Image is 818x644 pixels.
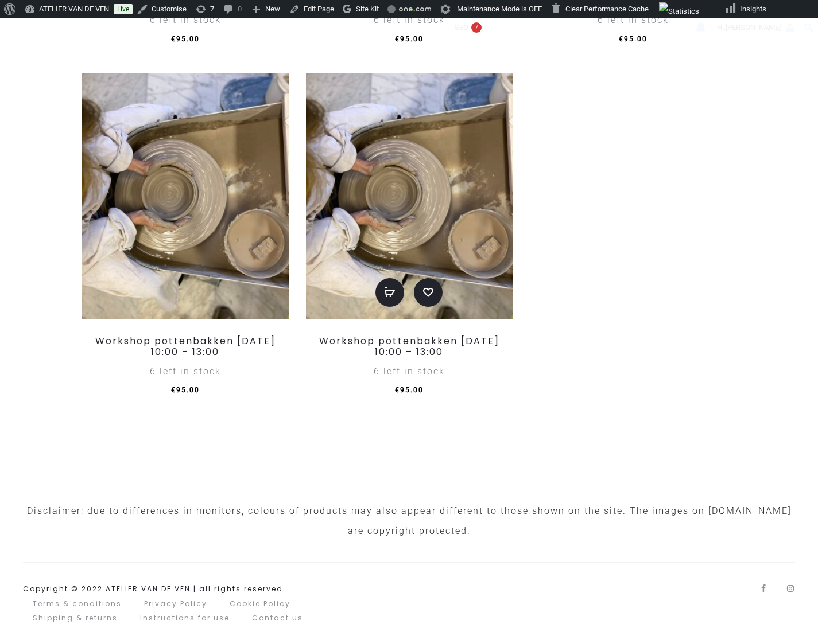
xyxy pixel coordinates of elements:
div: 6 left in stock [306,10,513,30]
span: € [171,386,176,394]
img: Views over 48 hours. Click for more Jetpack Stats. [659,2,699,21]
a: Terms & conditions [33,599,122,608]
span: Insights [740,5,766,13]
img: Workshop keramiek: een schaal maken in Rotterdam [306,73,513,319]
a: Workshop pottenbakken [DATE] 10:00 – 13:00 [319,334,499,358]
span: € [619,35,624,43]
span: € [395,386,400,394]
a: Privacy Policy [144,599,207,608]
div: 6 left in stock [82,10,289,30]
a: Cookie Policy [230,599,290,608]
div: 6 left in stock [306,362,513,381]
div: Copyright © 2022 ATELIER VAN DE VEN | all rights reserved [23,581,283,596]
span: Site Kit [356,5,379,13]
img: Workshop keramiek: een schaal maken in Rotterdam [82,73,289,319]
div: 6 left in stock [530,10,736,30]
a: Add to basket: “Workshop pottenbakken zaterdag 22 november 10:00 - 13:00” [375,278,404,307]
a: Shipping & returns [33,613,118,623]
span: 95.00 [619,35,648,43]
span: 95.00 [395,386,424,394]
span: [PERSON_NAME] [726,23,781,32]
a: Live [114,4,133,14]
a: Instructions for use [140,613,230,623]
span: € [171,35,176,43]
a: Contact us [252,613,303,623]
span: € [395,35,400,43]
img: One.com [399,7,431,11]
span: 95.00 [171,35,200,43]
a: Workshop pottenbakken [DATE] 10:00 – 13:00 [95,334,276,358]
a: Hi, [713,18,800,37]
div: 7 [471,22,482,33]
span: 95.00 [395,35,424,43]
span: 95.00 [171,386,200,394]
a: Add to wishlist [414,278,443,307]
div: 6 left in stock [82,362,289,381]
span: SEO [455,23,468,32]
